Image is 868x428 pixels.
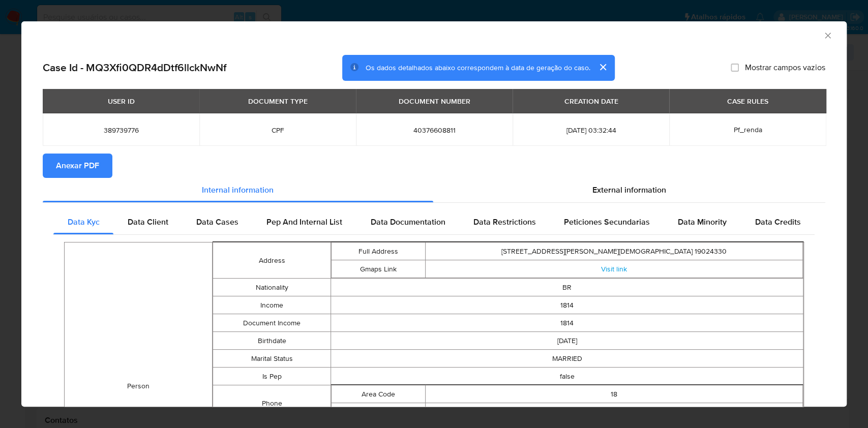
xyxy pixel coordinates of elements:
[213,242,331,279] td: Address
[473,216,536,228] span: Data Restrictions
[721,93,774,110] div: CASE RULES
[426,403,803,421] td: 997141575
[128,216,168,228] span: Data Client
[43,178,825,202] div: Detailed info
[43,154,112,178] button: Anexar PDF
[366,63,590,73] span: Os dados detalhados abaixo correspondem à data de geração do caso.
[68,216,100,228] span: Data Kyc
[332,260,426,278] td: Gmaps Link
[56,155,99,177] span: Anexar PDF
[331,332,803,350] td: [DATE]
[242,93,314,110] div: DOCUMENT TYPE
[196,216,238,228] span: Data Cases
[43,61,226,74] h2: Case Id - MQ3Xfi0QDR4dDtf6llckNwNf
[213,350,331,368] td: Marital Status
[370,216,445,228] span: Data Documentation
[368,126,500,135] span: 40376608811
[212,126,344,135] span: CPF
[21,21,847,407] div: closure-recommendation-modal
[332,403,426,421] td: Number
[426,385,803,403] td: 18
[590,55,615,79] button: cerrar
[823,30,832,40] button: Fechar a janela
[213,385,331,421] td: Phone
[213,296,331,314] td: Income
[332,385,426,403] td: Area Code
[102,93,141,110] div: USER ID
[331,296,803,314] td: 1814
[678,216,727,228] span: Data Minority
[601,264,627,274] a: Visit link
[213,332,331,350] td: Birthdate
[731,64,739,72] input: Mostrar campos vazios
[393,93,476,110] div: DOCUMENT NUMBER
[564,216,650,228] span: Peticiones Secundarias
[755,216,800,228] span: Data Credits
[331,368,803,385] td: false
[213,279,331,296] td: Nationality
[592,184,666,196] span: External information
[331,350,803,368] td: MARRIED
[525,126,657,135] span: [DATE] 03:32:44
[331,279,803,296] td: BR
[266,216,342,228] span: Pep And Internal List
[733,125,762,135] span: Pf_renda
[745,63,825,73] span: Mostrar campos vazios
[213,314,331,332] td: Document Income
[331,314,803,332] td: 1814
[426,242,803,260] td: [STREET_ADDRESS][PERSON_NAME][DEMOGRAPHIC_DATA] 19024330
[202,184,274,196] span: Internal information
[213,368,331,385] td: Is Pep
[53,210,815,234] div: Detailed internal info
[558,93,624,110] div: CREATION DATE
[55,126,187,135] span: 389739776
[332,242,426,260] td: Full Address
